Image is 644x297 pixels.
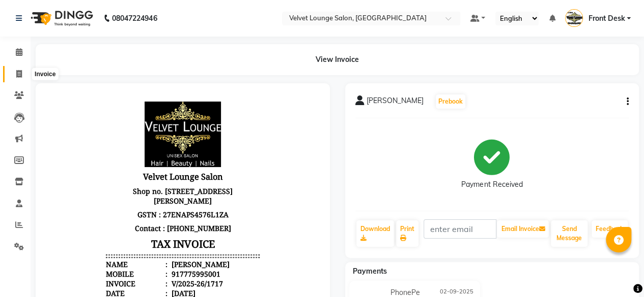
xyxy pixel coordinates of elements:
[124,185,177,195] div: V/2025-26/1717
[124,195,150,205] div: [DATE]
[60,176,122,185] div: Mobile
[353,267,387,276] span: Payments
[497,220,549,238] button: Email Invoice
[396,220,418,247] a: Print
[60,262,117,270] small: by [PERSON_NAME]
[367,95,424,110] span: [PERSON_NAME]
[124,166,184,176] div: [PERSON_NAME]
[99,8,175,74] img: file_1714027796998.jpeg
[565,9,583,27] img: Front Desk
[60,185,122,195] div: Invoice
[60,128,214,142] p: Contact : [PHONE_NUMBER]
[163,270,214,280] span: ₹100.00
[436,94,465,109] button: Prebook
[36,44,639,75] div: View Invoice
[60,195,122,205] div: Date
[60,221,81,230] span: STAFF
[32,68,58,80] div: Invoice
[60,114,214,128] p: GSTN : 27ENAPS4576L1ZA
[60,211,78,221] span: ITEM
[124,176,175,185] div: 917775995001
[60,234,110,244] span: QTY
[120,166,122,176] span: :
[111,234,162,244] span: DISCOUNT
[60,284,97,294] div: SUBTOTAL
[26,4,96,32] img: logo
[120,176,122,185] span: :
[551,220,587,247] button: Send Message
[60,252,213,262] span: Hair - Stylish Shave ([DEMOGRAPHIC_DATA])
[588,13,625,24] span: Front Desk
[185,284,214,294] div: ₹150.00
[461,179,522,190] div: Payment Received
[120,185,122,195] span: :
[60,270,110,280] span: 1
[60,76,214,91] h3: Velvet Lounge Salon
[60,142,214,159] h3: TAX INVOICE
[356,220,394,247] a: Download
[424,219,497,239] input: enter email
[592,220,628,238] a: Feedback
[60,91,214,114] p: Shop no. [STREET_ADDRESS][PERSON_NAME]
[111,270,162,280] span: ₹50.00
[163,234,214,244] span: AMOUNT
[120,195,122,205] span: :
[112,4,157,32] b: 08047224946
[60,166,122,176] div: Name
